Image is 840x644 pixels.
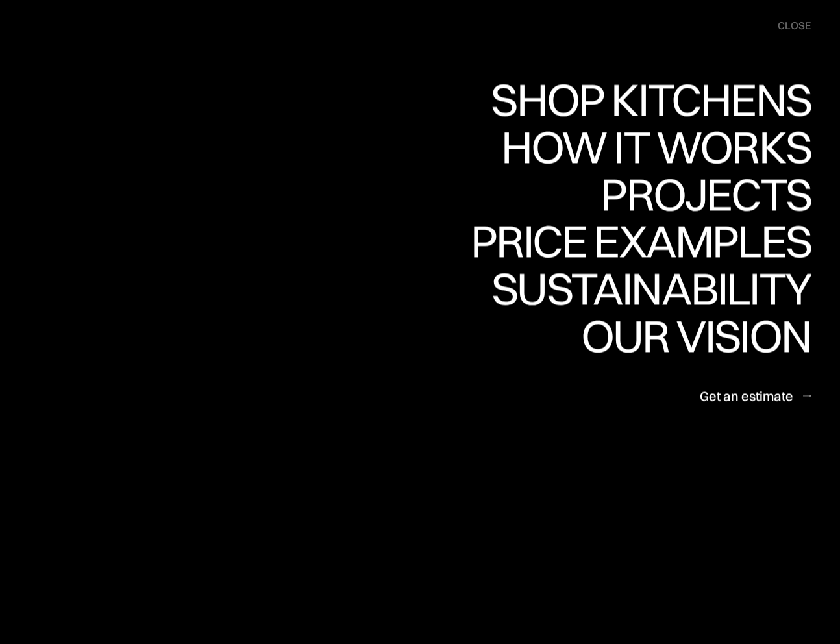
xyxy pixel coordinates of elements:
div: Price examples [471,264,811,310]
div: Our vision [570,313,811,358]
div: Price examples [471,219,811,264]
div: Projects [600,171,811,217]
div: Shop Kitchens [484,77,811,122]
div: Projects [600,217,811,262]
a: Our visionOur vision [570,313,811,360]
a: Price examplesPrice examples [471,219,811,266]
div: Shop Kitchens [484,122,811,167]
a: SustainabilitySustainability [480,266,811,314]
a: Get an estimate [700,380,811,412]
a: Shop KitchensShop Kitchens [484,77,811,124]
div: Sustainability [480,266,811,312]
div: Our vision [570,358,811,404]
div: menu [765,13,811,39]
div: How it works [498,169,811,215]
div: Get an estimate [700,387,793,404]
div: close [778,19,811,33]
div: Sustainability [480,312,811,357]
div: How it works [498,124,811,169]
a: How it worksHow it works [498,124,811,171]
a: ProjectsProjects [600,171,811,219]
